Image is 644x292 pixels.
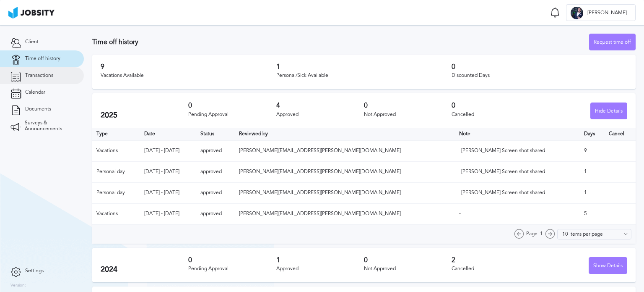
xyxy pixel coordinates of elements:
[589,34,636,50] button: Request time off
[101,73,276,79] div: Vacations Available
[92,182,140,203] td: Personal day
[276,102,364,109] h3: 4
[580,203,605,224] td: 5
[276,73,452,79] div: Personal/Sick Available
[583,10,631,16] span: [PERSON_NAME]
[239,147,401,153] span: [PERSON_NAME][EMAIL_ADDRESS][PERSON_NAME][DOMAIN_NAME]
[364,112,452,118] div: Not Approved
[188,256,276,264] h3: 0
[452,256,539,264] h3: 2
[591,103,627,120] div: Hide Details
[452,73,627,79] div: Discounted Days
[461,148,545,154] div: [PERSON_NAME] Screen shot shared
[364,102,452,109] h3: 0
[196,182,235,203] td: approved
[92,128,140,140] th: Type
[25,73,53,79] span: Transactions
[25,89,45,95] span: Calendar
[276,63,452,71] h3: 1
[140,161,197,182] td: [DATE] - [DATE]
[25,120,73,132] span: Surveys & Announcements
[188,102,276,109] h3: 0
[580,161,605,182] td: 1
[364,256,452,264] h3: 0
[196,128,235,140] th: Toggle SortBy
[92,203,140,224] td: Vacations
[364,266,452,272] div: Not Approved
[235,128,455,140] th: Toggle SortBy
[590,103,627,119] button: Hide Details
[10,283,26,288] label: Version:
[452,112,539,118] div: Cancelled
[101,111,188,120] h2: 2025
[140,128,197,140] th: Toggle SortBy
[589,34,635,51] div: Request time off
[580,128,605,140] th: Days
[239,210,401,216] span: [PERSON_NAME][EMAIL_ADDRESS][PERSON_NAME][DOMAIN_NAME]
[25,39,39,45] span: Client
[571,7,583,19] div: G
[140,140,197,161] td: [DATE] - [DATE]
[140,203,197,224] td: [DATE] - [DATE]
[188,112,276,118] div: Pending Approval
[92,140,140,161] td: Vacations
[452,102,539,109] h3: 0
[25,56,60,62] span: Time off history
[239,168,401,174] span: [PERSON_NAME][EMAIL_ADDRESS][PERSON_NAME][DOMAIN_NAME]
[580,140,605,161] td: 9
[461,190,545,196] div: [PERSON_NAME] Screen shot shared
[566,4,636,21] button: G[PERSON_NAME]
[276,256,364,264] h3: 1
[459,210,461,216] span: -
[461,169,545,175] div: [PERSON_NAME] Screen shot shared
[101,63,276,71] h3: 9
[455,128,579,140] th: Toggle SortBy
[526,231,543,237] span: Page: 1
[8,7,55,18] img: ab4bad089aa723f57921c736e9817d99.png
[101,265,188,274] h2: 2024
[452,63,627,71] h3: 0
[452,266,539,272] div: Cancelled
[25,106,51,112] span: Documents
[605,128,636,140] th: Cancel
[188,266,276,272] div: Pending Approval
[580,182,605,203] td: 1
[239,189,401,195] span: [PERSON_NAME][EMAIL_ADDRESS][PERSON_NAME][DOMAIN_NAME]
[92,161,140,182] td: Personal day
[589,258,627,274] div: Show Details
[196,161,235,182] td: approved
[25,268,44,274] span: Settings
[140,182,197,203] td: [DATE] - [DATE]
[589,257,627,274] button: Show Details
[92,38,589,46] h3: Time off history
[276,266,364,272] div: Approved
[196,140,235,161] td: approved
[276,112,364,118] div: Approved
[196,203,235,224] td: approved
